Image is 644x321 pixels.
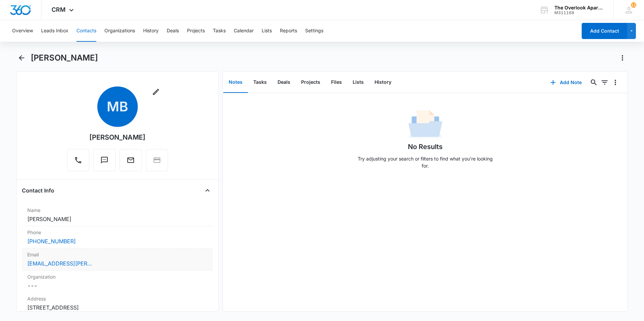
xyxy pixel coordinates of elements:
button: Search... [588,77,599,88]
a: [EMAIL_ADDRESS][PERSON_NAME][DOMAIN_NAME] [27,259,95,267]
button: Deals [167,20,179,42]
button: Lists [262,20,272,42]
button: Deals [272,72,296,93]
button: Text [93,149,116,171]
label: Organization [27,273,207,280]
button: History [369,72,397,93]
button: Email [120,149,142,171]
span: 12 [631,2,636,8]
button: Tasks [248,72,272,93]
button: Leads Inbox [41,20,68,42]
button: Overflow Menu [610,77,621,88]
button: Settings [305,20,323,42]
div: account name [554,5,604,10]
dd: --- [27,282,207,290]
button: Overview [12,20,33,42]
span: CRM [52,6,66,13]
div: notifications count [631,2,636,8]
button: Projects [296,72,326,93]
button: Notes [223,72,248,93]
button: Filters [599,77,610,88]
div: Phone[PHONE_NUMBER] [22,226,213,248]
button: Projects [187,20,205,42]
h1: No Results [408,142,443,152]
div: [PERSON_NAME] [89,132,146,142]
a: [PHONE_NUMBER] [27,237,76,245]
button: Add Contact [582,23,627,39]
button: Add Note [544,74,588,91]
div: Email[EMAIL_ADDRESS][PERSON_NAME][DOMAIN_NAME] [22,248,213,271]
button: History [143,20,159,42]
div: Organization--- [22,271,213,292]
button: Tasks [213,20,226,42]
button: Organizations [104,20,135,42]
button: Files [326,72,347,93]
a: Call [67,159,89,165]
button: Reports [280,20,297,42]
button: Contacts [76,20,96,42]
button: Call [67,149,89,171]
h4: Contact Info [22,186,54,194]
dd: [PERSON_NAME] [27,215,207,223]
a: Email [120,159,142,165]
span: MB [97,86,138,127]
dd: [STREET_ADDRESS] [27,304,207,312]
button: Close [202,185,213,196]
label: Address [27,295,207,302]
label: Email [27,251,207,258]
h1: [PERSON_NAME] [31,53,98,63]
button: Actions [617,52,628,63]
button: Lists [347,72,369,93]
div: account id [554,10,604,15]
a: Text [93,159,116,165]
div: Name[PERSON_NAME] [22,204,213,226]
button: Back [16,52,27,63]
label: Phone [27,229,207,236]
label: Name [27,207,207,214]
div: Address[STREET_ADDRESS] [22,292,213,315]
img: No Data [409,108,442,142]
button: Calendar [234,20,254,42]
p: Try adjusting your search or filters to find what you’re looking for. [355,155,496,169]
